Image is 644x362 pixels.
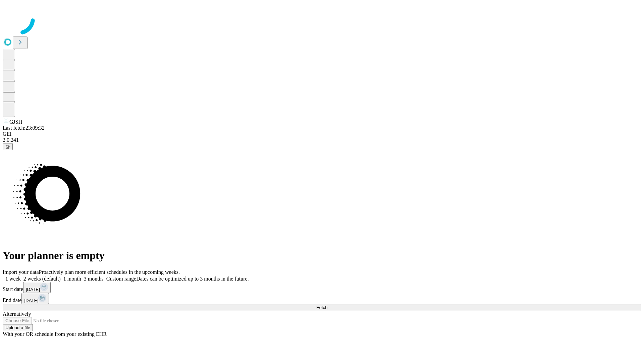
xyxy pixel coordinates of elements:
[26,287,40,292] span: [DATE]
[3,324,33,331] button: Upload a file
[316,305,327,310] span: Fetch
[106,276,136,282] span: Custom range
[21,293,49,304] button: [DATE]
[3,143,13,150] button: @
[3,293,641,304] div: End date
[3,331,107,337] span: With your OR schedule from your existing EHR
[39,269,180,275] span: Proactively plan more efficient schedules in the upcoming weeks.
[5,144,10,149] span: @
[24,298,38,303] span: [DATE]
[5,276,21,282] span: 1 week
[63,276,81,282] span: 1 month
[84,276,104,282] span: 3 months
[3,282,641,293] div: Start date
[23,282,51,293] button: [DATE]
[23,276,61,282] span: 2 weeks (default)
[3,137,641,143] div: 2.0.241
[3,311,31,317] span: Alternatively
[3,269,39,275] span: Import your data
[3,125,45,131] span: Last fetch: 23:09:32
[3,131,641,137] div: GEI
[136,276,249,282] span: Dates can be optimized up to 3 months in the future.
[3,249,641,262] h1: Your planner is empty
[3,304,641,311] button: Fetch
[9,119,22,125] span: GJSH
